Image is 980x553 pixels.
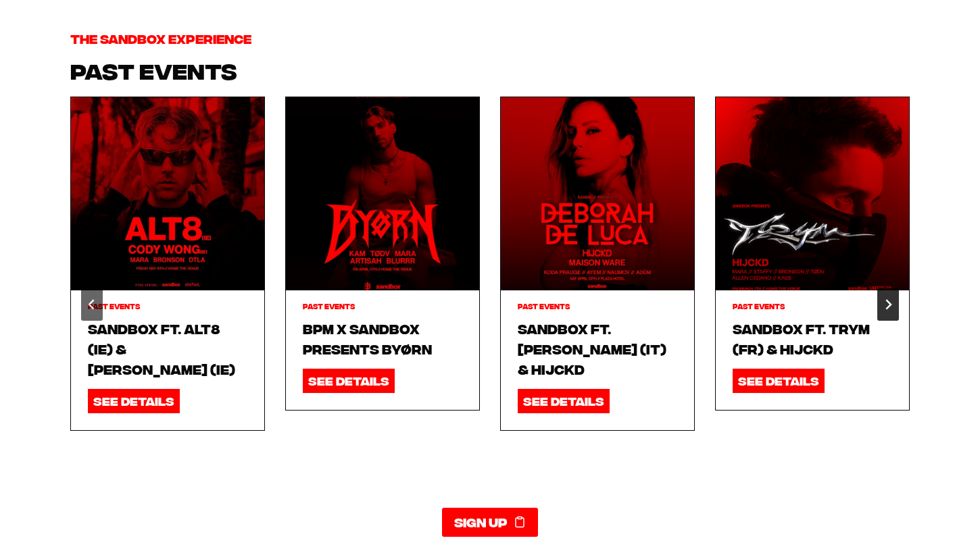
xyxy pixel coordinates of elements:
[442,508,538,537] a: Sign up
[518,389,610,413] a: SEE DETAILS
[733,302,785,310] a: Past Events
[303,318,462,359] a: BPM x SANDBOX presents BYØRN
[716,97,909,290] a: Read More Sandbox ft. TRYM (FR) & HIJCKD
[88,389,180,413] a: SEE DETAILS
[303,369,395,392] a: SEE DETAILS
[71,97,264,290] a: Read More Sandbox ft. ALT8 (IE) & CODY WONG (IE)
[285,97,480,511] div: %1$s of %2$s
[501,97,694,290] a: Read More Sandbox ft. Deborah De Luca (IT) & HIJCKD
[733,369,825,392] a: SEE DETAILS
[286,97,479,290] a: Read More BPM x SANDBOX presents BYØRN
[518,318,677,379] a: Sandbox ft. [PERSON_NAME] (IT) & HIJCKD
[518,302,570,310] a: Past Events
[70,29,910,47] h6: THE SANDBOX EXPERIENCE
[70,53,910,86] h1: PAST EVENTS
[733,318,892,359] a: Sandbox ft. TRYM (FR) & HIJCKD
[88,302,140,310] a: Past Events
[303,302,355,310] a: Past Events
[70,97,910,511] div: Post Carousel
[500,97,695,511] div: %1$s of %2$s
[81,288,103,321] button: Go to last slide
[715,97,910,511] div: %1$s of %2$s
[88,318,247,379] a: Sandbox ft. ALT8 (IE) & [PERSON_NAME] (IE)
[454,512,508,532] span: Sign up
[877,288,899,321] button: Next slide
[70,97,265,511] div: %1$s of %2$s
